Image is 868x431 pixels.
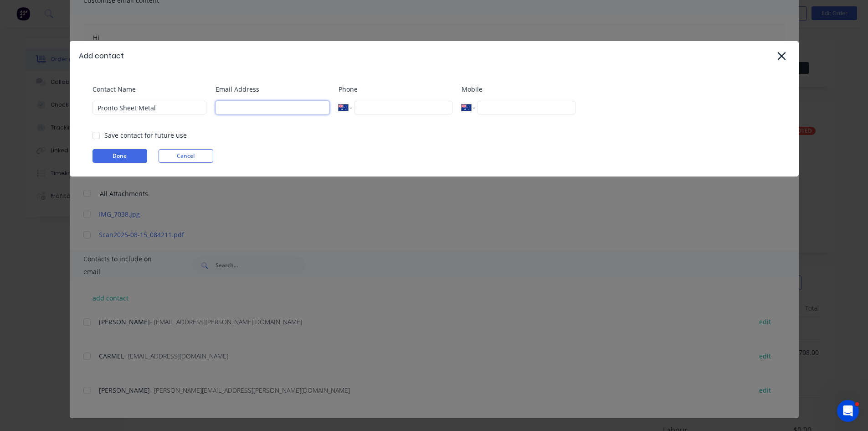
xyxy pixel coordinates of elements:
[339,84,452,94] label: Phone
[159,149,213,163] button: Cancel
[462,84,575,94] label: Mobile
[92,149,147,163] button: Done
[837,400,859,422] iframe: Intercom live chat
[79,51,124,62] div: Add contact
[104,130,187,140] div: Save contact for future use
[216,84,329,94] label: Email Address
[92,84,206,94] label: Contact Name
